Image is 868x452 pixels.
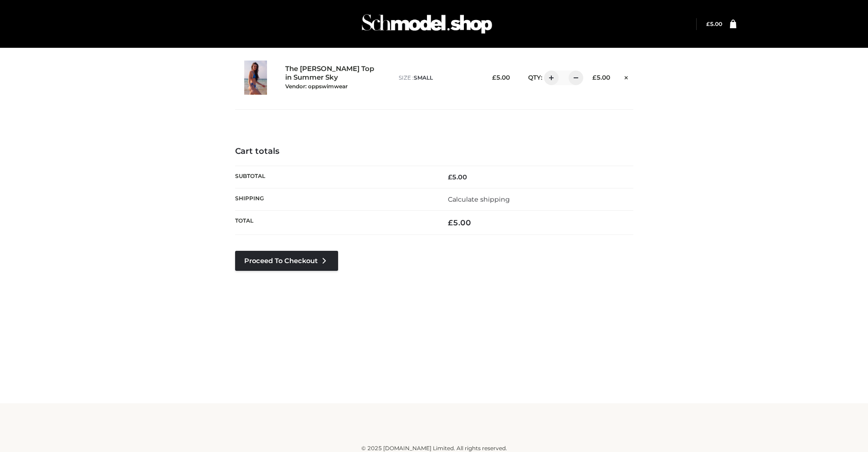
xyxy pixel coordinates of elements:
[235,166,434,188] th: Subtotal
[359,6,495,42] img: Schmodel Admin 964
[414,74,433,81] span: SMALL
[492,74,510,81] bdi: 5.00
[285,65,379,90] a: The [PERSON_NAME] Top in Summer SkyVendor: oppswimwear
[592,74,596,81] span: £
[448,218,471,227] bdi: 5.00
[706,20,722,27] a: £5.00
[619,71,633,82] a: Remove this item
[235,211,434,235] th: Total
[235,188,434,210] th: Shipping
[448,173,452,181] span: £
[448,173,467,181] bdi: 5.00
[706,20,710,27] span: £
[448,218,453,227] span: £
[448,195,510,203] a: Calculate shipping
[592,74,610,81] bdi: 5.00
[706,20,722,27] bdi: 5.00
[285,83,348,90] small: Vendor: oppswimwear
[235,251,338,271] a: Proceed to Checkout
[519,71,577,85] div: QTY:
[492,74,496,81] span: £
[399,74,477,82] p: size :
[235,147,633,157] h4: Cart totals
